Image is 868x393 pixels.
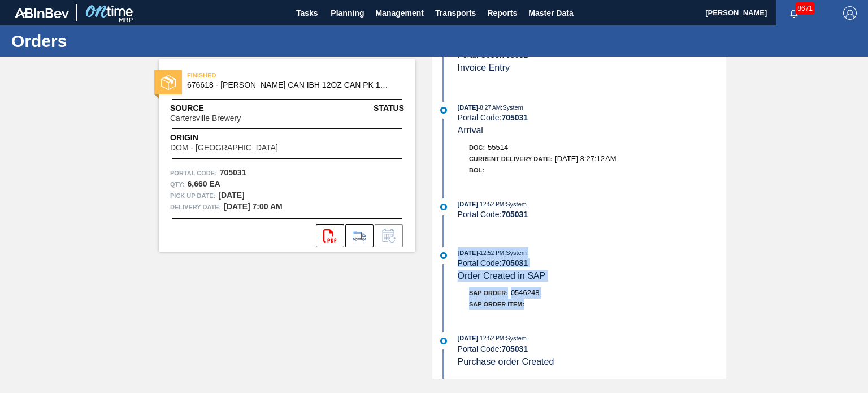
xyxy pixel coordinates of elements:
[458,210,726,219] div: Portal Code:
[469,167,484,174] span: BOL:
[331,6,364,20] span: Planning
[170,114,241,123] span: Cartersville Brewery
[294,6,319,20] span: Tasks
[501,104,523,111] span: : System
[458,344,726,353] div: Portal Code:
[469,301,524,308] span: SAP Order Item:
[187,81,392,89] span: 676618 - CARR CAN IBH 12OZ CAN PK 12/12 CAN 0123
[504,201,527,208] span: : System
[469,290,508,296] span: SAP Order:
[504,249,527,256] span: : System
[458,126,483,135] span: Arrival
[170,179,184,190] span: Qty :
[170,201,221,213] span: Delivery Date:
[555,154,617,163] span: [DATE] 8:27:12 AM
[187,179,220,188] strong: 6,660 EA
[795,2,815,15] span: 8671
[501,210,528,219] strong: 705031
[458,258,726,267] div: Portal Code:
[440,107,447,114] img: atual
[170,144,278,152] span: DOM - [GEOGRAPHIC_DATA]
[11,34,212,47] h1: Orders
[316,224,344,247] div: Open PDF file
[440,338,447,344] img: atual
[776,5,812,21] button: Notifications
[478,335,504,342] span: - 12:52 PM
[469,144,485,151] span: Doc:
[220,168,246,177] strong: 705031
[375,224,403,247] div: Inform order change
[435,6,476,20] span: Transports
[170,190,215,201] span: Pick up Date:
[478,250,504,256] span: - 12:52 PM
[504,335,527,342] span: : System
[375,6,424,20] span: Management
[458,104,478,111] span: [DATE]
[469,156,552,162] span: Current Delivery Date:
[440,204,447,210] img: atual
[170,102,275,114] span: Source
[458,335,478,342] span: [DATE]
[440,252,447,259] img: atual
[458,249,478,256] span: [DATE]
[511,288,540,297] span: 0546248
[458,63,510,72] span: Invoice Entry
[501,258,528,267] strong: 705031
[187,70,345,81] span: FINISHED
[458,357,554,366] span: Purchase order Created
[458,201,478,208] span: [DATE]
[224,202,282,211] strong: [DATE] 7:00 AM
[501,113,528,122] strong: 705031
[374,102,404,114] span: Status
[478,105,501,111] span: - 8:27 AM
[528,6,573,20] span: Master Data
[487,6,517,20] span: Reports
[161,75,176,90] img: status
[345,224,374,247] div: Go to Load Composition
[15,8,69,18] img: TNhmsLtSVTkK8tSr43FrP2fwEKptu5GPRR3wAAAABJRU5ErkJggg==
[170,132,306,144] span: Origin
[458,113,726,122] div: Portal Code:
[501,344,528,353] strong: 705031
[170,167,217,179] span: Portal Code:
[458,271,546,280] span: Order Created in SAP
[478,201,504,208] span: - 12:52 PM
[488,143,508,152] span: 55514
[843,6,857,20] img: Logout
[218,191,244,200] strong: [DATE]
